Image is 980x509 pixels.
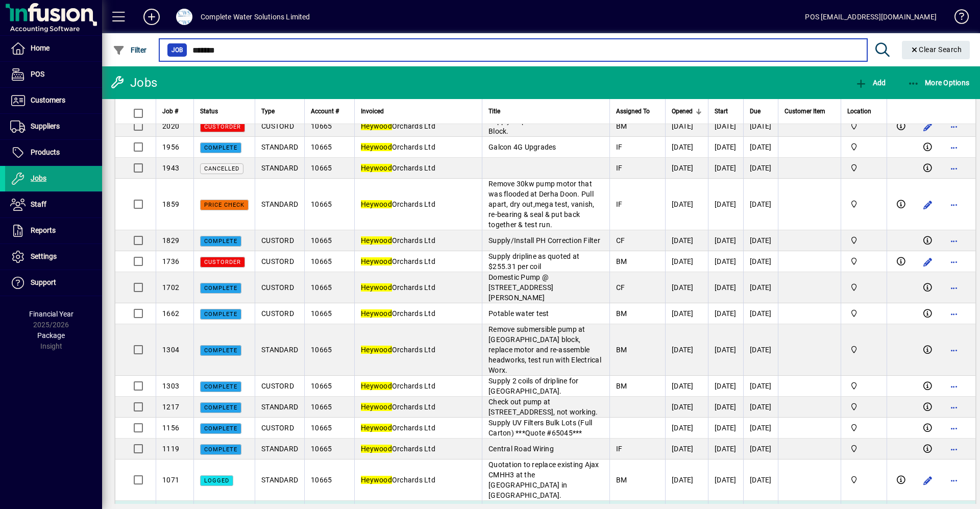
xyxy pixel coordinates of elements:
[204,285,237,292] span: Complete
[162,382,179,390] span: 1303
[847,162,880,174] span: Motueka
[488,377,579,395] span: Supply 2 coils of dripline for [GEOGRAPHIC_DATA].
[5,140,102,165] a: Products
[204,425,237,432] span: Complete
[665,158,708,179] td: [DATE]
[31,226,56,234] span: Reports
[162,236,179,245] span: 1829
[488,419,592,437] span: Supply UV Filters Bulk Lots (Full Carton) ***Quote #65045***
[31,122,60,130] span: Suppliers
[847,141,880,153] span: Motueka
[162,164,179,172] span: 1943
[5,114,102,139] a: Suppliers
[488,180,594,229] span: Remove 30kw pump motor that was flooded at Derha Doon. Pull apart, dry out,mega test, vanish, re-...
[847,474,880,486] span: Motueka
[665,418,708,439] td: [DATE]
[311,257,332,265] span: 10665
[708,272,743,303] td: [DATE]
[361,424,435,432] span: Orchards Ltd
[946,342,963,358] button: More options
[847,235,880,246] span: Motueka
[361,106,476,117] div: Invoiced
[162,106,178,117] span: Job #
[847,120,880,132] span: Motueka
[311,283,332,292] span: 10665
[920,254,936,270] button: Edit
[5,218,102,244] a: Reports
[361,476,435,484] span: Orchards Ltd
[311,445,332,453] span: 10665
[204,383,237,390] span: Complete
[261,346,298,354] span: STANDARD
[743,418,778,439] td: [DATE]
[488,325,601,374] span: Remove submersible pump at [GEOGRAPHIC_DATA] block, replace motor and re-assemble headworks, test...
[361,164,392,172] em: Heywood
[261,200,298,208] span: STANDARD
[847,282,880,293] span: Motueka
[311,476,332,484] span: 10665
[946,280,963,296] button: More options
[488,398,598,416] span: Check out pump at [STREET_ADDRESS], not working.
[361,236,435,245] span: Orchards Ltd
[616,257,627,265] span: BM
[361,403,435,411] span: Orchards Ltd
[488,309,549,318] span: Potable water test
[616,106,659,117] div: Assigned To
[708,418,743,439] td: [DATE]
[708,251,743,272] td: [DATE]
[616,106,650,117] span: Assigned To
[665,376,708,397] td: [DATE]
[311,106,339,117] span: Account #
[168,8,201,26] button: Profile
[311,106,348,117] div: Account #
[946,233,963,249] button: More options
[110,41,150,59] button: Filter
[750,106,772,117] div: Due
[5,192,102,217] a: Staff
[311,424,332,432] span: 10665
[665,303,708,324] td: [DATE]
[616,476,627,484] span: BM
[946,378,963,395] button: More options
[5,36,102,61] a: Home
[708,158,743,179] td: [DATE]
[743,158,778,179] td: [DATE]
[162,445,179,453] span: 1119
[708,439,743,459] td: [DATE]
[855,79,886,87] span: Add
[204,259,241,265] span: CUSTORDER
[204,446,237,453] span: Complete
[785,106,835,117] div: Customer Item
[261,382,294,390] span: CUSTORD
[715,106,737,117] div: Start
[201,9,310,25] div: Complete Water Solutions Limited
[31,174,46,182] span: Jobs
[31,278,56,286] span: Support
[31,200,46,208] span: Staff
[946,420,963,437] button: More options
[665,439,708,459] td: [DATE]
[847,106,880,117] div: Location
[113,46,147,54] span: Filter
[361,382,435,390] span: Orchards Ltd
[361,476,392,484] em: Heywood
[162,424,179,432] span: 1156
[616,445,623,453] span: IF
[5,62,102,87] a: POS
[946,441,963,457] button: More options
[261,236,294,245] span: CUSTORD
[31,252,57,260] span: Settings
[665,116,708,137] td: [DATE]
[261,283,294,292] span: CUSTORD
[162,143,179,151] span: 1956
[616,164,623,172] span: IF
[361,346,435,354] span: Orchards Ltd
[110,75,157,91] div: Jobs
[361,445,392,453] em: Heywood
[920,472,936,489] button: Edit
[847,256,880,267] span: Motueka
[708,137,743,158] td: [DATE]
[847,401,880,413] span: Motueka
[616,382,627,390] span: BM
[665,272,708,303] td: [DATE]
